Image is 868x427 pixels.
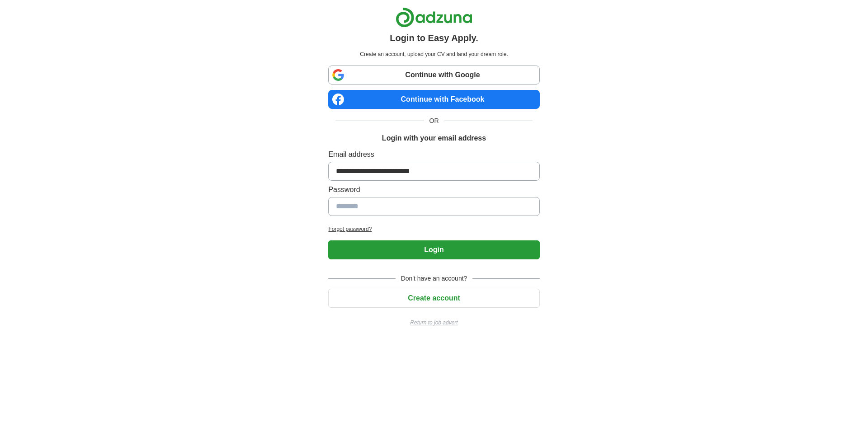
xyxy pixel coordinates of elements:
[328,225,539,233] a: Forgot password?
[328,66,539,84] a: Continue with Google
[328,90,539,109] a: Continue with Facebook
[328,240,539,259] button: Login
[424,116,444,126] span: OR
[328,294,539,302] a: Create account
[382,133,486,144] h1: Login with your email address
[390,31,478,45] h1: Login to Easy Apply.
[328,149,539,160] label: Email address
[328,184,539,195] label: Password
[328,289,539,308] button: Create account
[330,50,538,58] p: Create an account, upload your CV and land your dream role.
[396,274,473,283] span: Don't have an account?
[328,319,539,327] a: Return to job advert
[396,7,472,28] img: Adzuna logo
